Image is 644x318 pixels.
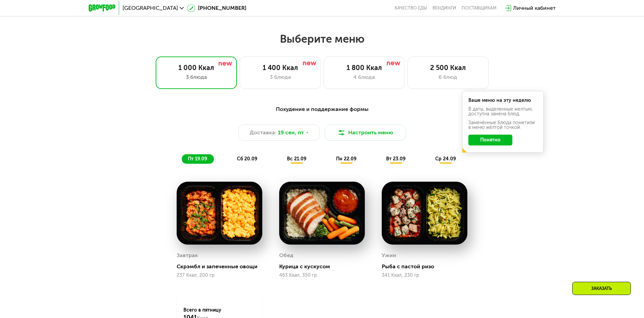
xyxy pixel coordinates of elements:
[468,107,537,116] div: В даты, выделенные желтым, доступна замена блюд.
[279,263,370,270] div: Курица с кускусом
[122,105,523,114] div: Похудение и поддержание формы
[468,135,512,145] button: Понятно
[386,156,405,162] span: вт 23.09
[22,32,622,46] h2: Выберите меню
[382,250,396,260] div: Ужин
[395,5,427,11] a: Качество еды
[435,156,456,162] span: ср 24.09
[163,73,230,81] div: 3 блюда
[177,273,262,278] div: 237 Ккал, 200 гр
[432,5,456,11] a: Вендинги
[462,5,496,11] div: поставщикам
[247,64,314,72] div: 1 400 Ккал
[513,4,556,12] div: Личный кабинет
[325,124,406,141] button: Настроить меню
[188,156,207,162] span: пт 19.09
[572,282,631,295] div: Заказать
[237,156,257,162] span: сб 20.09
[415,64,482,72] div: 2 500 Ккал
[177,250,198,260] div: Завтрак
[468,120,537,130] div: Заменённые блюда пометили в меню жёлтой точкой.
[247,73,314,81] div: 3 блюда
[163,64,230,72] div: 1 000 Ккал
[415,73,482,81] div: 6 блюд
[177,263,268,270] div: Скрэмбл и запеченные овощи
[278,129,304,137] span: 19 сен, пт
[250,129,276,137] span: Доставка:
[287,156,306,162] span: вс 21.09
[336,156,356,162] span: пн 22.09
[279,273,365,278] div: 463 Ккал, 350 гр
[279,250,293,260] div: Обед
[468,98,537,103] div: Ваше меню на эту неделю
[331,64,398,72] div: 1 800 Ккал
[187,4,246,12] a: [PHONE_NUMBER]
[382,273,467,278] div: 341 Ккал, 230 гр
[123,5,178,11] span: [GEOGRAPHIC_DATA]
[331,73,398,81] div: 4 блюда
[382,263,473,270] div: Рыба с пастой ризо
